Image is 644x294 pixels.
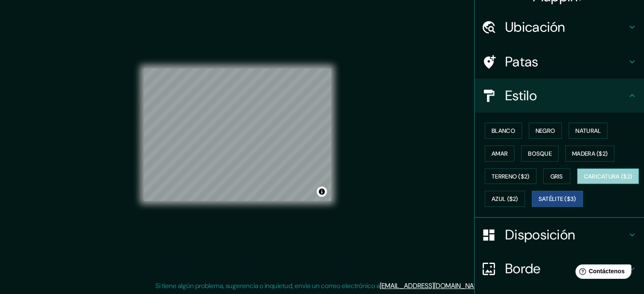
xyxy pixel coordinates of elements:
button: Bosque [521,146,558,162]
button: Terreno ($2) [485,168,536,184]
canvas: Mapa [144,69,331,201]
button: Satélite ($3) [532,191,583,207]
font: Blanco [492,127,515,135]
button: Blanco [485,123,522,139]
font: Si tiene algún problema, sugerencia o inquietud, envíe un correo electrónico a [155,281,380,290]
font: Gris [550,173,563,180]
div: Ubicación [475,10,644,44]
div: Patas [475,45,644,79]
font: Patas [505,53,539,71]
font: Terreno ($2) [492,173,530,180]
font: Negro [536,127,556,135]
font: Natural [575,127,601,135]
button: Negro [529,123,562,139]
button: Caricatura ($2) [577,168,639,184]
button: Natural [569,123,608,139]
font: Borde [505,260,541,278]
font: Ubicación [505,18,565,36]
button: Activar o desactivar atribución [317,187,327,197]
button: Gris [543,168,570,184]
font: Amar [492,150,508,157]
button: Amar [485,146,514,162]
font: Satélite ($3) [539,195,576,203]
div: Borde [475,252,644,286]
font: Caricatura ($2) [584,173,633,180]
font: Madera ($2) [572,150,608,157]
div: Estilo [475,79,644,113]
button: Madera ($2) [565,146,614,162]
font: Disposición [505,226,575,244]
div: Disposición [475,218,644,252]
font: Estilo [505,87,537,104]
button: Azul ($2) [485,191,525,207]
iframe: Lanzador de widgets de ayuda [569,261,635,285]
font: Bosque [528,150,552,157]
a: [EMAIL_ADDRESS][DOMAIN_NAME] [380,281,484,290]
font: Azul ($2) [492,195,518,203]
